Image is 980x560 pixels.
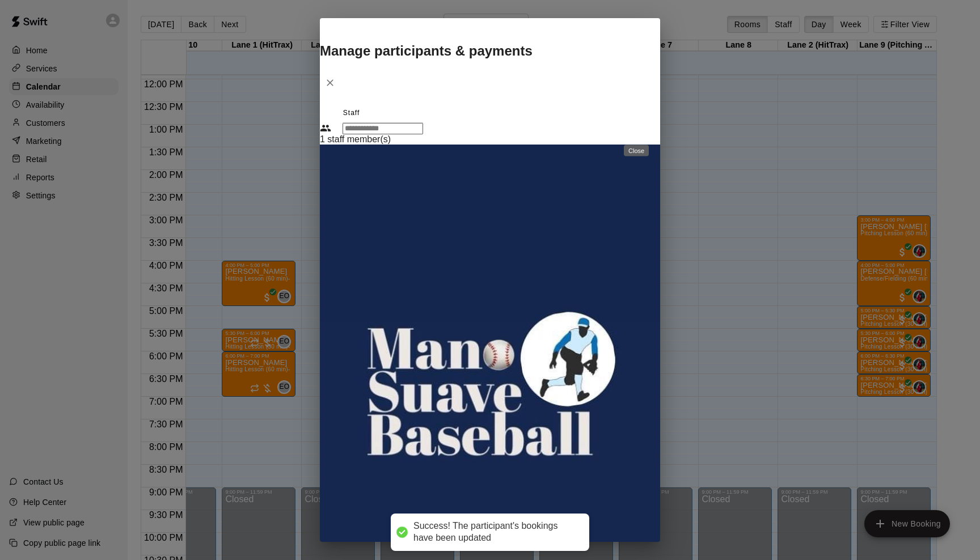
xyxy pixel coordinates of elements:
[343,104,360,122] span: Staff
[343,122,423,134] div: Search staff
[413,520,578,544] div: Success! The participant's bookings have been updated
[320,122,331,134] svg: Staff
[624,145,649,156] div: Close
[320,134,391,145] span: 1 staff member(s)
[320,73,340,93] button: Close
[320,43,660,59] p: Manage participants & payments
